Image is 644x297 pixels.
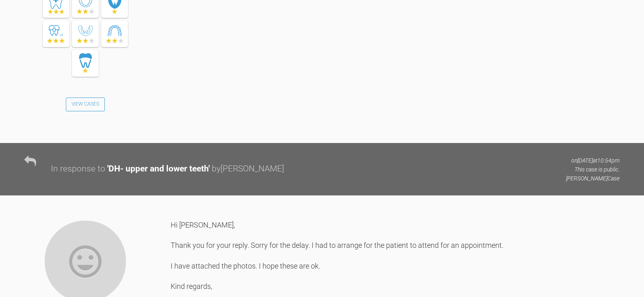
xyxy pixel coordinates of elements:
div: by [PERSON_NAME] [212,162,284,176]
div: ' DH- upper and lower teeth ' [107,162,210,176]
a: View Cases [66,98,105,111]
p: This case is public. [566,165,620,174]
div: In response to [51,162,105,176]
p: [PERSON_NAME] Case [566,174,620,183]
p: on [DATE] at 10:54pm [566,156,620,165]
